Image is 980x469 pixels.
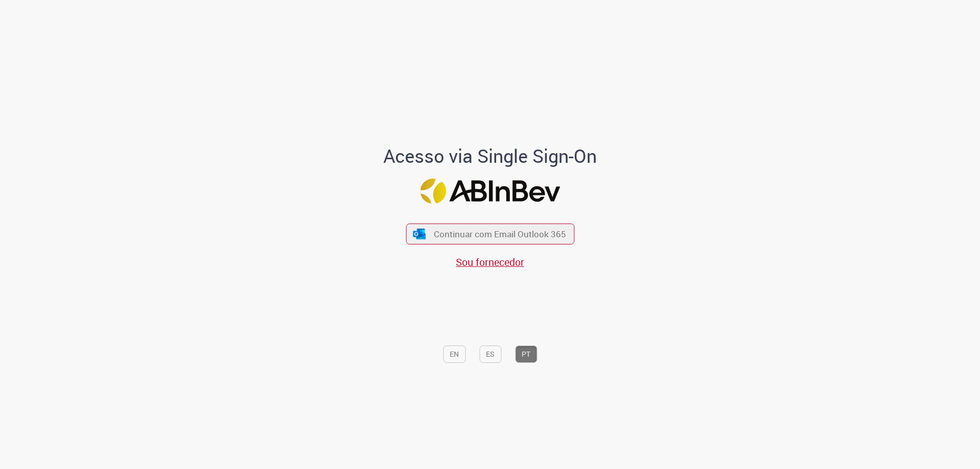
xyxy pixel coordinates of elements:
button: EN [443,345,465,363]
button: ES [479,345,501,363]
img: ícone Azure/Microsoft 360 [412,229,427,239]
h1: Acesso via Single Sign-On [349,146,632,166]
img: Logo ABInBev [420,179,560,204]
a: Sou fornecedor [456,255,524,269]
button: PT [515,345,537,363]
button: ícone Azure/Microsoft 360 Continuar com Email Outlook 365 [406,224,574,244]
span: Continuar com Email Outlook 365 [434,228,566,240]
